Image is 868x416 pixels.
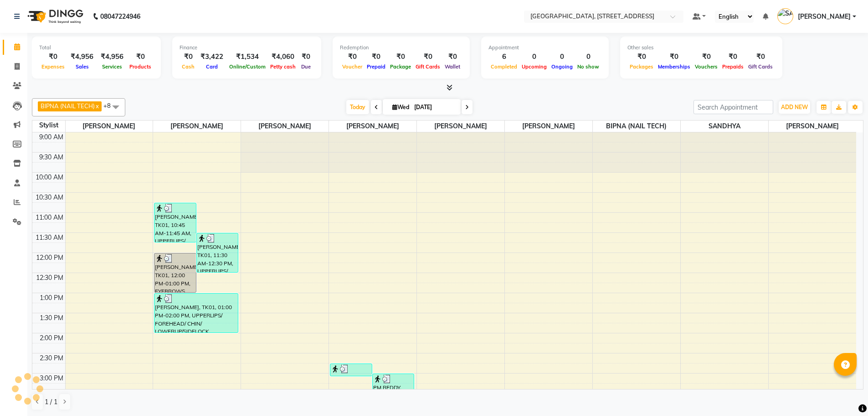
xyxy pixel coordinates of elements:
[153,121,241,132] span: [PERSON_NAME]
[227,63,268,70] span: Online/Custom
[627,63,656,70] span: Packages
[298,52,314,62] div: ₹0
[268,52,298,62] div: ₹4,060
[779,101,810,114] button: ADD NEW
[575,52,601,62] div: 0
[442,52,462,62] div: ₹0
[693,63,720,70] span: Vouchers
[34,193,65,202] div: 10:30 AM
[34,173,65,182] div: 10:00 AM
[299,63,313,70] span: Due
[103,102,118,109] span: +8
[746,52,775,62] div: ₹0
[488,63,519,70] span: Completed
[227,52,268,62] div: ₹1,534
[340,44,462,52] div: Redemption
[38,293,65,303] div: 1:00 PM
[34,253,65,263] div: 12:00 PM
[519,63,549,70] span: Upcoming
[340,63,365,70] span: Voucher
[67,52,97,62] div: ₹4,956
[39,44,154,52] div: Total
[549,63,575,70] span: Ongoing
[39,63,67,70] span: Expenses
[720,63,746,70] span: Prepaids
[41,102,95,110] span: BIPNA (NAIL TECH)
[488,52,519,62] div: 6
[681,121,768,132] span: SANDHYA
[656,52,693,62] div: ₹0
[627,44,775,52] div: Other sales
[442,63,462,70] span: Wallet
[346,100,369,114] span: Today
[180,44,314,52] div: Finance
[330,364,372,376] div: PM REDDY, TK02, 02:45 PM-03:05 PM, MENS HAIRCUT SR. STYLIST
[154,203,196,242] div: [PERSON_NAME], TK01, 10:45 AM-11:45 AM, UPPERLIPS/ FOREHEAD/ CHIN/ LOWERLIP/SIDELOCK
[413,52,442,62] div: ₹0
[73,63,91,70] span: Sales
[38,313,65,323] div: 1:30 PM
[781,104,808,111] span: ADD NEW
[798,12,851,21] span: [PERSON_NAME]
[693,52,720,62] div: ₹0
[488,44,601,52] div: Appointment
[329,121,416,132] span: [PERSON_NAME]
[45,397,57,407] span: 1 / 1
[388,63,413,70] span: Package
[180,63,197,70] span: Cash
[204,63,220,70] span: Card
[34,273,65,283] div: 12:30 PM
[97,52,127,62] div: ₹4,956
[777,8,793,24] img: SANJU CHHETRI
[365,63,388,70] span: Prepaid
[127,63,154,70] span: Products
[34,233,65,242] div: 11:30 AM
[32,121,65,130] div: Stylist
[95,102,99,110] a: x
[100,63,124,70] span: Services
[38,374,65,383] div: 3:00 PM
[241,121,329,132] span: [PERSON_NAME]
[37,153,65,162] div: 9:30 AM
[100,4,140,29] b: 08047224946
[413,63,442,70] span: Gift Cards
[720,52,746,62] div: ₹0
[519,52,549,62] div: 0
[23,4,86,29] img: logo
[38,333,65,343] div: 2:00 PM
[197,52,227,62] div: ₹3,422
[39,52,67,62] div: ₹0
[154,294,238,332] div: [PERSON_NAME], TK01, 01:00 PM-02:00 PM, UPPERLIPS/ FOREHEAD/ CHIN/ LOWERLIP/SIDELOCK
[627,52,656,62] div: ₹0
[390,104,411,111] span: Wed
[769,121,857,132] span: [PERSON_NAME]
[180,52,197,62] div: ₹0
[388,52,413,62] div: ₹0
[656,63,693,70] span: Memberships
[417,121,504,132] span: [PERSON_NAME]
[66,121,153,132] span: [PERSON_NAME]
[37,132,65,142] div: 9:00 AM
[268,63,298,70] span: Petty cash
[575,63,601,70] span: No show
[746,63,775,70] span: Gift Cards
[505,121,592,132] span: [PERSON_NAME]
[340,52,365,62] div: ₹0
[549,52,575,62] div: 0
[373,374,414,413] div: PM REDDY, TK02, 03:00 PM-04:00 PM, [PERSON_NAME] TRIM
[693,100,773,114] input: Search Appointment
[38,353,65,363] div: 2:30 PM
[154,253,196,292] div: [PERSON_NAME], TK01, 12:00 PM-01:00 PM, EYEBROWS
[411,100,457,114] input: 2025-09-03
[197,233,238,272] div: [PERSON_NAME], TK01, 11:30 AM-12:30 PM, UPPERLIPS/ FOREHEAD/ CHIN/ LOWERLIP/SIDELOCK
[593,121,680,132] span: BIPNA (NAIL TECH)
[34,213,65,222] div: 11:00 AM
[365,52,388,62] div: ₹0
[127,52,154,62] div: ₹0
